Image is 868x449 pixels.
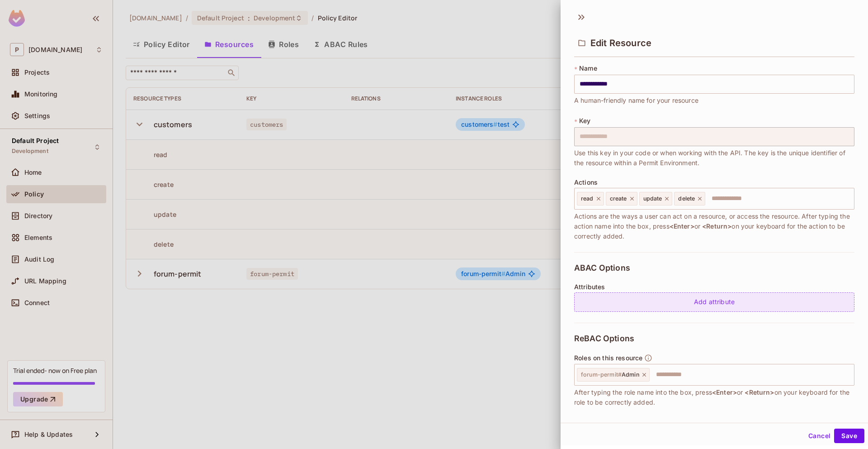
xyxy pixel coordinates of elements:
[678,195,695,202] span: delete
[674,192,705,205] div: delete
[805,429,834,443] button: Cancel
[574,354,642,362] span: Roles on this resource
[590,38,651,48] span: Edit Resource
[702,222,731,230] span: <Return>
[574,334,634,343] span: ReBAC Options
[579,65,597,72] span: Name
[834,429,864,443] button: Save
[577,368,650,382] div: forum-permit#Admin
[639,192,673,205] div: update
[577,192,604,205] div: read
[574,148,854,168] span: Use this key in your code or when working with the API. The key is the unique identifier of the r...
[745,388,774,396] span: <Return>
[581,371,639,378] span: Admin
[574,263,630,272] span: ABAC Options
[579,117,590,124] span: Key
[581,195,594,202] span: read
[670,222,694,230] span: <Enter>
[606,192,637,205] div: create
[574,179,598,186] span: Actions
[574,292,854,312] div: Add attribute
[610,195,627,202] span: create
[574,283,605,291] span: Attributes
[574,96,698,105] span: A human-friendly name for your resource
[574,211,854,241] span: Actions are the ways a user can act on a resource, or access the resource. After typing the actio...
[581,371,622,378] span: forum-permit #
[712,388,737,396] span: <Enter>
[574,387,854,407] span: After typing the role name into the box, press or on your keyboard for the role to be correctly a...
[643,195,662,202] span: update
